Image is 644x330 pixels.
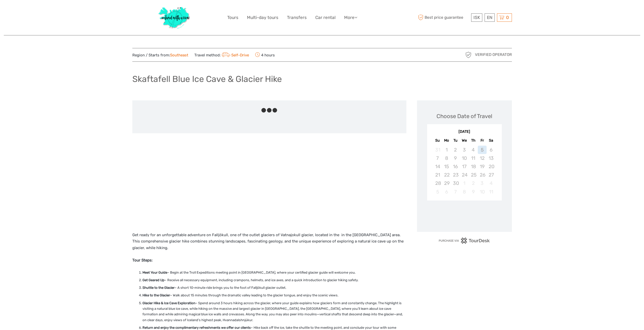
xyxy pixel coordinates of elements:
strong: Glacier Hike & Ice Cave Exploration [142,301,195,305]
div: Not available Thursday, September 25th, 2025 [469,171,478,179]
div: Not available Friday, October 10th, 2025 [478,188,487,196]
div: Not available Wednesday, September 24th, 2025 [460,171,469,179]
div: [DATE] [427,129,502,135]
div: Not available Thursday, September 18th, 2025 [469,162,478,171]
strong: Hike to the Glacier [142,293,170,297]
div: Not available Monday, September 15th, 2025 [442,162,451,171]
span: 0 [505,15,510,20]
div: Sa [487,137,495,144]
div: Not available Friday, September 26th, 2025 [478,171,487,179]
span: Travel method: [194,51,249,58]
div: Not available Sunday, September 28th, 2025 [433,179,442,187]
div: Not available Tuesday, September 2nd, 2025 [451,146,460,154]
div: Not available Sunday, September 7th, 2025 [433,154,442,162]
li: – A short 10-minute ride brings you to the foot of Falljökull glacier outlet. [142,285,406,291]
div: Not available Wednesday, September 3rd, 2025 [460,146,469,154]
a: Multi-day tours [247,14,278,21]
div: Not available Saturday, October 11th, 2025 [487,188,495,196]
div: Not available Sunday, September 21st, 2025 [433,171,442,179]
p: Get ready for an unforgettable adventure on Falljökull, one of the outlet glaciers of Vatnajokull... [132,232,406,251]
strong: we offer our clients [221,326,251,329]
li: – Receive all necessary equipment, including crampons, helmets, and ice axes, and a quick introdu... [142,277,406,283]
div: Not available Sunday, September 14th, 2025 [433,162,442,171]
strong: Meet Your Guide [142,271,167,274]
a: Self-Drive [221,53,249,57]
div: Not available Monday, September 29th, 2025 [442,179,451,187]
div: Not available Saturday, September 6th, 2025 [487,146,495,154]
div: EN [485,13,495,22]
div: Not available Thursday, September 4th, 2025 [469,146,478,154]
div: Not available Monday, September 1st, 2025 [442,146,451,154]
div: Su [433,137,442,144]
div: Not available Wednesday, October 8th, 2025 [460,188,469,196]
strong: Tour Steps: [132,258,153,262]
h1: Skaftafell Blue Ice Cave & Glacier Hike [132,74,282,84]
div: Not available Wednesday, October 1st, 2025 [460,179,469,187]
div: Not available Wednesday, September 17th, 2025 [460,162,469,171]
div: Not available Monday, September 22nd, 2025 [442,171,451,179]
a: Tours [227,14,238,21]
div: Tu [451,137,460,144]
strong: Get Geared Up [142,278,164,282]
strong: Return and enjoy the complimentary refreshments [142,326,220,329]
div: Not available Friday, September 19th, 2025 [478,162,487,171]
div: Fr [478,137,487,144]
div: Not available Thursday, September 11th, 2025 [469,154,478,162]
div: Not available Friday, October 3rd, 2025 [478,179,487,187]
a: Transfers [287,14,307,21]
div: Not available Tuesday, September 23rd, 2025 [451,171,460,179]
div: Th [469,137,478,144]
span: Best price guarantee [417,13,470,22]
div: Not available Saturday, September 20th, 2025 [487,162,495,171]
span: Verified Operator [475,52,512,57]
div: Not available Tuesday, September 30th, 2025 [451,179,460,187]
div: Not available Thursday, October 2nd, 2025 [469,179,478,187]
div: Not available Tuesday, September 9th, 2025 [451,154,460,162]
img: PurchaseViaTourDesk.png [439,237,490,244]
div: We [460,137,469,144]
span: 4 hours [255,51,275,58]
div: Not available Tuesday, September 16th, 2025 [451,162,460,171]
div: Not available Monday, October 6th, 2025 [442,188,451,196]
span: Region / Starts from: [132,53,188,58]
div: Choose Date of Travel [437,112,492,120]
li: – Walk about 15 minutes through the dramatic valley leading to the glacier tongue, and enjoy the ... [142,293,406,298]
div: Not available Tuesday, October 7th, 2025 [451,188,460,196]
a: More [344,14,357,21]
div: month 2025-09 [429,146,500,196]
li: – Spend around 3 hours hiking across the glacier, where your guide explains how glaciers form and... [142,300,406,323]
div: Mo [442,137,451,144]
div: Not available Saturday, October 4th, 2025 [487,179,495,187]
div: Not available Saturday, September 13th, 2025 [487,154,495,162]
div: Loading... [463,214,466,217]
div: Not available Wednesday, September 10th, 2025 [460,154,469,162]
div: Not available Sunday, October 5th, 2025 [433,188,442,196]
a: Car rental [315,14,336,21]
div: Not available Monday, September 8th, 2025 [442,154,451,162]
li: – Begin at the Troll Expeditions meeting point in [GEOGRAPHIC_DATA], where your certified glacier... [142,270,406,275]
img: 1077-ca632067-b948-436b-9c7a-efe9894e108b_logo_big.jpg [156,4,193,31]
div: Not available Friday, September 5th, 2025 [478,146,487,154]
a: Southeast [170,53,188,57]
div: Not available Thursday, October 9th, 2025 [469,188,478,196]
div: Not available Sunday, August 31st, 2025 [433,146,442,154]
strong: Shuttle to the Glacier [142,286,175,290]
div: Not available Saturday, September 27th, 2025 [487,171,495,179]
div: Not available Friday, September 12th, 2025 [478,154,487,162]
img: verified_operator_grey_128.png [464,51,472,59]
span: ISK [473,15,480,20]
